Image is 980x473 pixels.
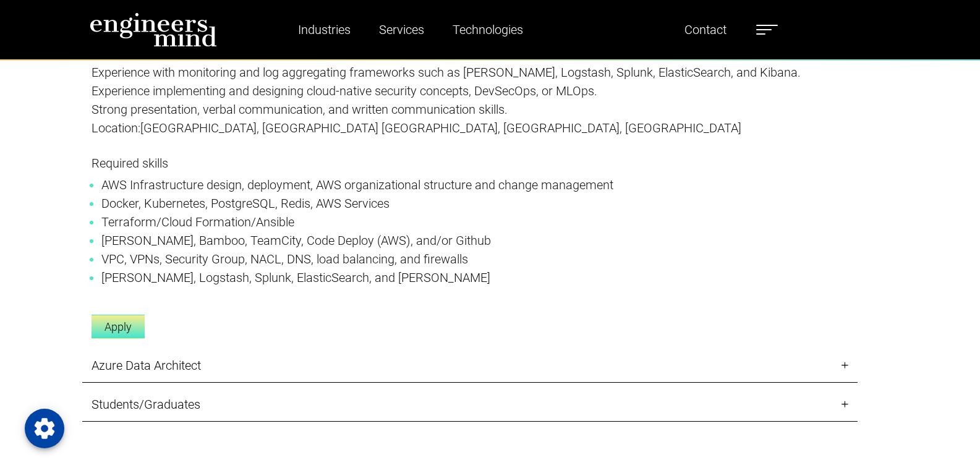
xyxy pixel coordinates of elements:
li: [PERSON_NAME], Bamboo, TeamCity, Code Deploy (AWS), and/or Github [101,231,838,250]
p: Experience with monitoring and log aggregating frameworks such as [PERSON_NAME], Logstash, Splunk... [92,63,848,82]
a: Azure Data Architect [82,349,858,383]
li: AWS Infrastructure design, deployment, AWS organizational structure and change management [101,176,838,194]
p: Strong presentation, verbal communication, and written communication skills. [92,100,848,119]
a: Contact [680,15,731,44]
a: Apply [92,315,145,339]
li: [PERSON_NAME], Logstash, Splunk, ElasticSearch, and [PERSON_NAME] [101,268,838,287]
img: logo [90,12,217,47]
a: Industries [293,15,356,44]
p: Location:[GEOGRAPHIC_DATA], [GEOGRAPHIC_DATA] [GEOGRAPHIC_DATA], [GEOGRAPHIC_DATA], [GEOGRAPHIC_D... [92,119,848,137]
li: Terraform/Cloud Formation/Ansible [101,213,838,231]
a: Services [374,15,429,44]
p: Experience implementing and designing cloud-native security concepts, DevSecOps, or MLOps. [92,82,848,100]
a: Technologies [448,15,528,44]
li: VPC, VPNs, Security Group, NACL, DNS, load balancing, and firewalls [101,250,838,268]
a: Students/Graduates [82,388,858,422]
h5: Required skills [92,156,848,171]
li: Docker, Kubernetes, PostgreSQL, Redis, AWS Services [101,194,838,213]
